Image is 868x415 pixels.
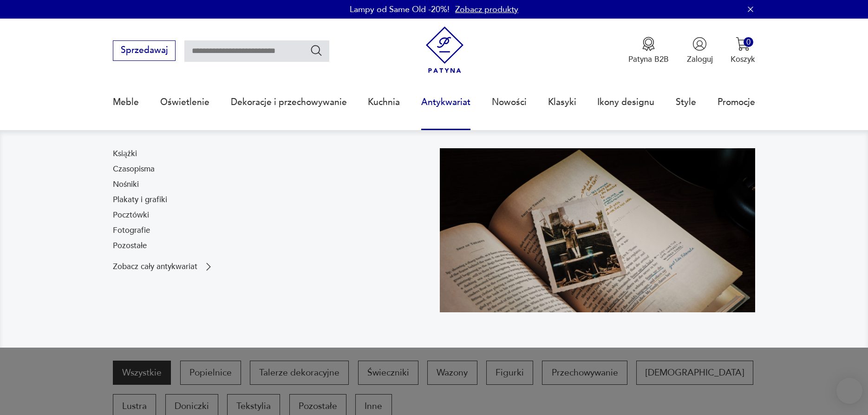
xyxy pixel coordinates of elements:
[440,148,756,312] img: c8a9187830f37f141118a59c8d49ce82.jpg
[350,4,450,15] p: Lampy od Same Old -20%!
[113,164,155,175] a: Czasopisma
[231,81,347,124] a: Dekoracje i przechowywanie
[113,179,139,190] a: Nośniki
[113,194,167,205] a: Plakaty i grafiki
[731,37,755,65] button: 0Koszyk
[641,37,656,51] img: Ikona medalu
[718,81,755,124] a: Promocje
[113,81,139,124] a: Meble
[744,37,753,47] div: 0
[687,54,713,65] p: Zaloguj
[113,148,137,159] a: Książki
[113,225,150,236] a: Fotografie
[113,261,214,272] a: Zobacz cały antykwariat
[836,378,862,404] iframe: Smartsupp widget button
[597,81,654,124] a: Ikony designu
[692,37,707,51] img: Ikonka użytkownika
[628,37,669,65] a: Ikona medaluPatyna B2B
[628,37,669,65] button: Patyna B2B
[368,81,400,124] a: Kuchnia
[113,263,197,270] p: Zobacz cały antykwariat
[160,81,209,124] a: Oświetlenie
[310,44,323,57] button: Szukaj
[113,40,176,61] button: Sprzedawaj
[731,54,755,65] p: Koszyk
[548,81,576,124] a: Klasyki
[736,37,750,51] img: Ikona koszyka
[421,26,468,73] img: Patyna - sklep z meblami i dekoracjami vintage
[113,47,176,55] a: Sprzedawaj
[628,54,669,65] p: Patyna B2B
[492,81,527,124] a: Nowości
[421,81,470,124] a: Antykwariat
[687,37,713,65] button: Zaloguj
[676,81,696,124] a: Style
[455,4,518,15] a: Zobacz produkty
[113,210,149,221] a: Pocztówki
[113,240,147,251] a: Pozostałe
